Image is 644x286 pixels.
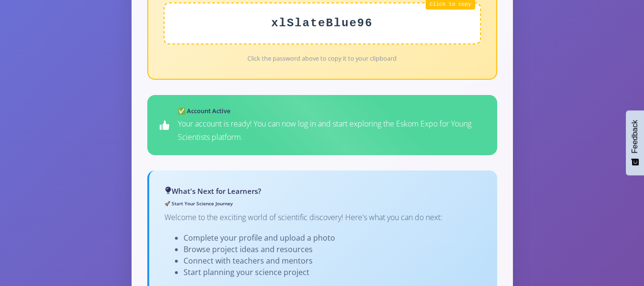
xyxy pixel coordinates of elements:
[178,117,486,143] p: Your account is ready! You can now log in and start exploring the Eskom Expo for Young Scientists...
[626,110,644,175] button: Feedback - Show survey
[184,255,482,266] li: Connect with teachers and mentors
[164,2,481,44] div: xlSlateBlue96
[164,186,482,197] h4: What's Next for Learners?
[184,232,482,244] li: Complete your profile and upload a photo
[184,244,482,255] li: Browse project ideas and resources
[178,106,486,116] h5: ✅ Account Active
[164,200,482,207] h6: 🚀 Start Your Science Journey
[164,211,482,224] p: Welcome to the exciting world of scientific discovery! Here's what you can do next:
[184,266,482,278] li: Start planning your science project
[631,120,639,153] span: Feedback
[247,54,397,63] small: Click the password above to copy it to your clipboard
